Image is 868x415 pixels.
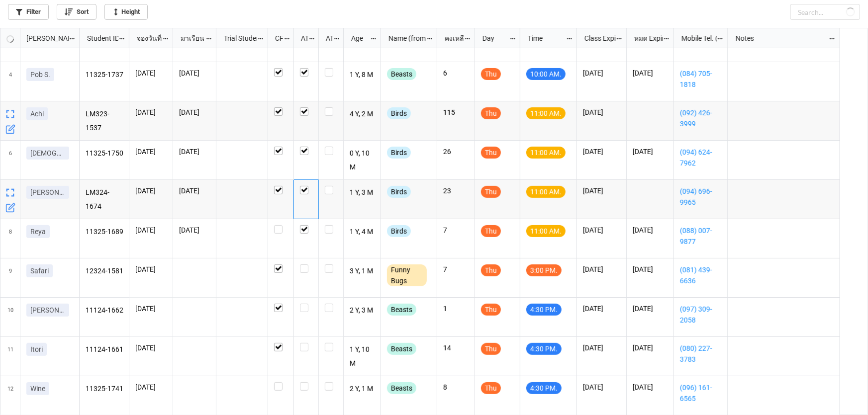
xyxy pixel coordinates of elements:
[680,107,721,129] a: (092) 426-3999
[350,68,375,82] p: 1 Y, 8 M
[526,343,562,355] div: 4:30 PM.
[179,68,210,78] p: [DATE]
[350,382,375,396] p: 2 Y, 1 M
[135,264,167,274] p: [DATE]
[135,304,167,314] p: [DATE]
[526,382,562,394] div: 4:30 PM.
[387,264,427,286] div: Funny Bugs
[7,298,13,336] span: 10
[387,107,411,119] div: Birds
[350,225,375,239] p: 1 Y, 4 M
[387,304,416,316] div: Beasts
[790,4,860,20] input: Search...
[526,68,566,80] div: 10:00 AM.
[179,107,210,117] p: [DATE]
[350,107,375,121] p: 4 Y, 2 M
[320,33,334,44] div: ATK
[481,304,501,316] div: Thu
[135,147,167,157] p: [DATE]
[387,186,411,198] div: Birds
[680,186,721,208] a: (094) 696-9965
[135,343,167,353] p: [DATE]
[131,33,163,44] div: จองวันที่
[9,141,12,179] span: 6
[583,186,620,196] p: [DATE]
[583,343,620,353] p: [DATE]
[583,68,620,78] p: [DATE]
[680,304,721,326] a: (097) 309-2058
[57,4,96,20] a: Sort
[439,33,465,44] div: คงเหลือ (from Nick Name)
[443,107,469,117] p: 115
[135,186,167,196] p: [DATE]
[8,4,49,20] a: Filter
[633,264,668,274] p: [DATE]
[633,68,668,78] p: [DATE]
[680,225,721,247] a: (088) 007-9877
[179,186,210,196] p: [DATE]
[86,382,123,396] p: 11325-1741
[350,264,375,278] p: 3 Y, 1 M
[86,304,123,318] p: 11124-1662
[20,33,69,44] div: [PERSON_NAME] Name
[481,147,501,159] div: Thu
[481,382,501,394] div: Thu
[7,337,13,376] span: 11
[86,147,123,161] p: 11325-1750
[179,147,210,157] p: [DATE]
[633,382,668,392] p: [DATE]
[218,33,257,44] div: Trial Student
[481,186,501,198] div: Thu
[387,225,411,237] div: Birds
[30,148,65,158] p: [DEMOGRAPHIC_DATA]
[583,107,620,117] p: [DATE]
[387,147,411,159] div: Birds
[86,186,123,213] p: LM324-1674
[583,147,620,157] p: [DATE]
[350,304,375,318] p: 2 Y, 3 M
[481,68,501,80] div: Thu
[30,187,65,197] p: [PERSON_NAME]ปู
[30,384,45,394] p: Wine
[135,225,167,235] p: [DATE]
[526,107,566,119] div: 11:00 AM.
[443,382,469,392] p: 8
[526,225,566,237] div: 11:00 AM.
[481,107,501,119] div: Thu
[628,33,663,44] div: หมด Expired date (from [PERSON_NAME] Name)
[680,68,721,90] a: (084) 705-1818
[443,147,469,157] p: 26
[9,258,12,297] span: 9
[0,28,80,48] div: grid
[481,264,501,276] div: Thu
[526,304,562,316] div: 4:30 PM.
[680,147,721,168] a: (094) 624-7962
[443,68,469,78] p: 6
[481,343,501,355] div: Thu
[30,70,50,80] p: Pob S.
[481,225,501,237] div: Thu
[81,33,118,44] div: Student ID (from [PERSON_NAME] Name)
[583,225,620,235] p: [DATE]
[350,343,375,370] p: 1 Y, 10 M
[135,68,167,78] p: [DATE]
[680,264,721,286] a: (081) 439-6636
[104,4,148,20] a: Height
[443,343,469,353] p: 14
[443,186,469,196] p: 23
[675,33,717,44] div: Mobile Tel. (from Nick Name)
[522,33,566,44] div: Time
[86,343,123,357] p: 11124-1661
[345,33,371,44] div: Age
[86,264,123,278] p: 12324-1581
[387,68,416,80] div: Beasts
[583,264,620,274] p: [DATE]
[179,225,210,235] p: [DATE]
[7,376,13,415] span: 12
[30,109,44,119] p: Achi
[730,33,829,44] div: Notes
[295,33,309,44] div: ATT
[387,382,416,394] div: Beasts
[9,219,12,258] span: 8
[477,33,509,44] div: Day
